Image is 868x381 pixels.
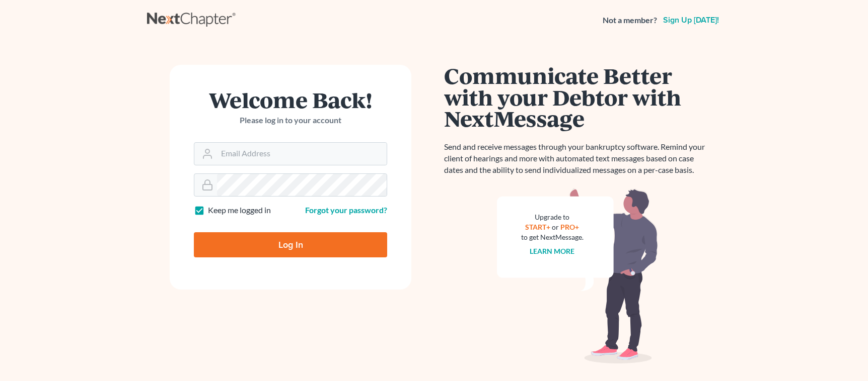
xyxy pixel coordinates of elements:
[194,232,387,257] input: Log In
[561,223,580,231] a: PRO+
[194,115,387,126] p: Please log in to your account
[521,232,584,242] div: to get NextMessage.
[521,212,584,222] div: Upgrade to
[497,188,658,364] img: nextmessage_bg-59042aed3d76b12b5cd301f8e5b87938c9018125f34e5fa2b7a6b67550977c72.svg
[217,143,387,165] input: Email Address
[661,16,721,24] a: Sign up [DATE]!
[526,223,551,231] a: START+
[208,205,271,216] label: Keep me logged in
[552,223,559,231] span: or
[444,65,711,129] h1: Communicate Better with your Debtor with NextMessage
[194,89,387,111] h1: Welcome Back!
[530,247,575,255] a: Learn more
[444,141,711,176] p: Send and receive messages through your bankruptcy software. Remind your client of hearings and mo...
[305,205,387,215] a: Forgot your password?
[603,15,657,26] strong: Not a member?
